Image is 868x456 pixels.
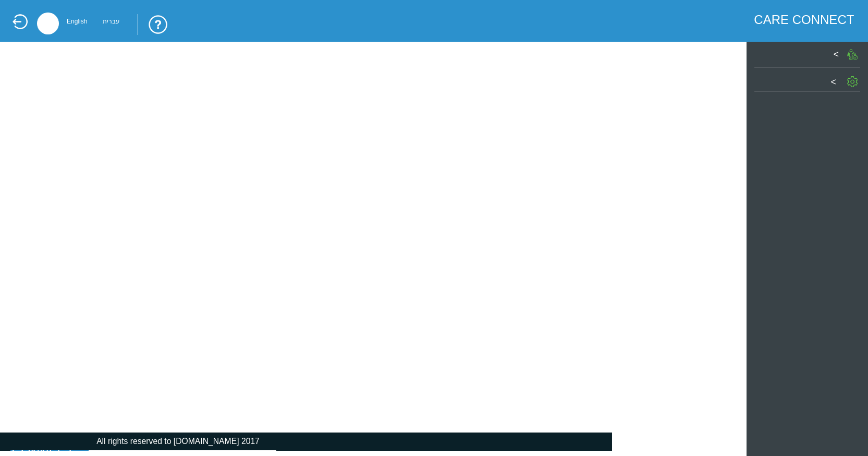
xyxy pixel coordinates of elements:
img: PatientGIcon.png [847,49,858,60]
img: SettingGIcon.png [847,76,858,87]
img: trainingUsingSystem.png [138,14,169,35]
div: עברית [103,20,120,23]
div: English [67,20,87,23]
label: > [834,49,839,59]
div: CARE CONNECT [754,13,854,27]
